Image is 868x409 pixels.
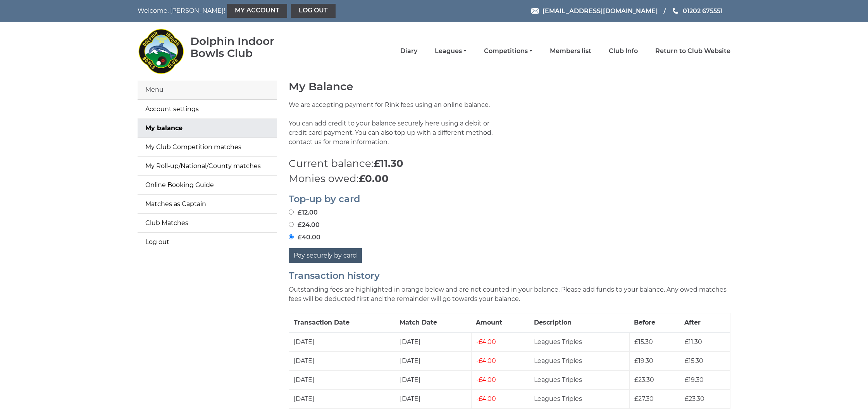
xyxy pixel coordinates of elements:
td: [DATE] [289,351,395,370]
span: £4.00 [476,395,496,402]
a: My Club Competition matches [138,138,277,156]
span: £19.30 [634,357,653,364]
td: Leagues Triples [529,389,630,408]
a: Club Matches [138,214,277,232]
a: My balance [138,119,277,137]
h2: Top-up by card [289,194,730,204]
p: Outstanding fees are highlighted in orange below and are not counted in your balance. Please add ... [289,285,730,304]
p: We are accepting payment for Rink fees using an online balance. You can add credit to your balanc... [289,100,504,156]
a: Account settings [138,100,277,119]
th: Match Date [395,313,471,332]
a: Log out [138,233,277,251]
td: [DATE] [289,370,395,389]
p: Current balance: [289,156,730,171]
a: Members list [550,47,591,55]
h2: Transaction history [289,271,730,281]
a: Online Booking Guide [138,176,277,194]
button: Pay securely by card [289,248,362,263]
span: £19.30 [685,376,704,383]
th: Description [529,313,630,332]
th: Transaction Date [289,313,395,332]
td: Leagues Triples [529,351,630,370]
input: £40.00 [289,234,294,239]
a: Diary [400,47,417,55]
td: [DATE] [395,389,471,408]
strong: £0.00 [359,172,389,185]
a: Competitions [484,47,532,55]
td: [DATE] [395,332,471,352]
span: £11.30 [685,338,702,345]
td: [DATE] [395,370,471,389]
div: Dolphin Indoor Bowls Club [190,35,299,59]
td: [DATE] [395,351,471,370]
span: £4.00 [476,338,496,345]
th: After [680,313,730,332]
a: Log out [291,4,336,18]
a: My Roll-up/National/County matches [138,157,277,175]
h1: My Balance [289,81,730,93]
img: Email [531,8,539,14]
input: £12.00 [289,210,294,215]
a: My Account [227,4,287,18]
span: [EMAIL_ADDRESS][DOMAIN_NAME] [542,7,658,14]
span: £27.30 [634,395,654,402]
span: £15.30 [685,357,703,364]
p: Monies owed: [289,171,730,186]
span: £15.30 [634,338,653,345]
label: £40.00 [289,233,320,242]
span: £4.00 [476,357,496,364]
a: Return to Club Website [655,47,730,55]
a: Club Info [609,47,638,55]
a: Matches as Captain [138,195,277,213]
input: £24.00 [289,222,294,227]
th: Before [629,313,680,332]
nav: Welcome, [PERSON_NAME]! [138,4,378,18]
td: [DATE] [289,389,395,408]
span: 01202 675551 [683,7,723,14]
label: £24.00 [289,220,320,230]
td: Leagues Triples [529,332,630,352]
img: Phone us [673,8,678,14]
a: Email [EMAIL_ADDRESS][DOMAIN_NAME] [531,6,658,16]
strong: £11.30 [374,157,403,170]
label: £12.00 [289,208,318,217]
a: Leagues [435,47,467,55]
td: [DATE] [289,332,395,352]
span: £23.30 [685,395,704,402]
span: £4.00 [476,376,496,383]
th: Amount [471,313,529,332]
img: Dolphin Indoor Bowls Club [138,24,184,78]
div: Menu [138,81,277,100]
span: £23.30 [634,376,654,383]
td: Leagues Triples [529,370,630,389]
a: Phone us 01202 675551 [672,6,723,16]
